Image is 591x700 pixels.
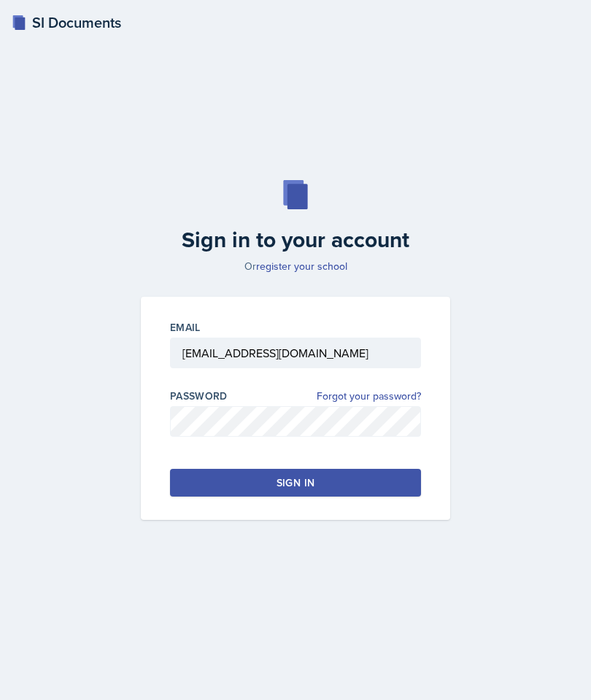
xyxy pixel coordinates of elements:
[170,338,421,368] input: Email
[132,259,459,273] p: Or
[170,320,201,335] label: Email
[277,475,314,490] div: Sign in
[170,389,228,403] label: Password
[256,259,347,273] a: register your school
[12,12,121,34] a: SI Documents
[170,469,421,497] button: Sign in
[317,389,421,404] a: Forgot your password?
[132,227,459,253] h2: Sign in to your account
